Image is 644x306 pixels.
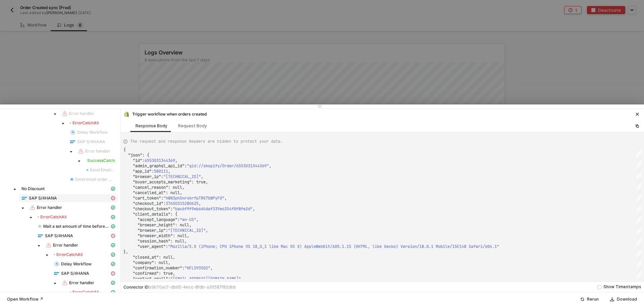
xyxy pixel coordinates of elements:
[635,112,639,116] span: icon-close
[75,177,115,182] span: Send email order was not created
[184,163,187,169] span: :
[53,243,78,248] span: Error handler
[145,158,175,163] span: 6553031344369
[163,201,166,206] span: :
[133,179,192,185] span: "buyer_accepts_marketing"
[196,217,199,222] span: ,
[192,179,208,185] span: : true,
[166,190,182,195] span: : null,
[38,233,43,238] img: integration-icon
[587,297,599,302] div: Rerun
[159,255,175,260] span: : null,
[173,233,189,238] span: : null,
[123,111,207,117] div: Trigger workflow when orders created
[53,282,57,285] span: caret-down
[635,124,639,128] span: icon-copy-paste
[133,260,154,265] span: "company"
[142,152,149,158] span: : {
[43,224,110,229] span: Wait a set amount of time before continuing workflow
[45,254,49,257] span: caret-down
[206,228,208,233] span: ,
[35,222,118,230] span: Wait a set amount of time before continuing workflow
[45,233,73,238] span: SAP S/4HANA
[70,120,99,126] div: Error CatchAll
[19,185,118,193] span: No Discount
[138,233,173,238] span: "browser_width"
[154,169,168,174] span: 580111
[163,174,201,179] span: "[TECHNICAL_ID]"
[199,201,201,206] span: ,
[166,201,199,206] span: 37650315280625
[111,234,115,238] span: icon-exclamation
[138,244,166,249] span: "user_agent"
[133,212,170,217] span: "client_details"
[224,195,227,201] span: ,
[111,290,115,294] span: icon-cards
[69,111,94,116] span: Error handler
[175,222,192,228] span: : null,
[603,284,641,290] div: Show Timestamps
[170,206,173,212] span: :
[617,297,637,302] div: Download
[253,206,255,212] span: ,
[178,123,207,129] div: Request Body
[133,271,159,276] span: "confirmed"
[70,290,99,295] div: Error CatchAll
[67,138,118,146] span: SAP S/4HANA
[133,174,161,179] span: "browser_ip"
[21,186,45,191] span: No Discount
[138,222,175,228] span: "browser_height"
[27,204,118,212] span: Error handler
[111,196,115,200] span: icon-exclamation
[133,206,170,212] span: "checkout_token"
[168,185,184,190] span: : null,
[77,130,108,135] span: Delay Workflow
[142,158,145,163] span: :
[180,217,196,222] span: "en-US"
[111,262,115,266] span: icon-cards
[133,265,182,271] span: "confirmation_number"
[133,158,142,163] span: "id"
[43,241,118,249] span: Error handler
[111,281,115,285] span: icon-cards
[123,285,236,290] div: Connector ID
[61,291,65,295] span: caret-down
[128,152,142,158] span: "json"
[133,163,184,169] span: "admin_graphql_api_id"
[29,195,57,201] span: SAP S/4HANA
[61,122,65,125] span: caret-down
[166,228,168,233] span: :
[154,260,170,265] span: : null,
[67,128,118,136] span: Delay Workflow
[580,297,584,301] span: icon-success-page
[133,195,161,201] span: "cart_token"
[111,187,115,191] span: icon-cards
[170,238,187,244] span: : null,
[138,238,170,244] span: "session_hash"
[37,244,41,248] span: caret-down
[168,244,285,249] span: "Mozilla/5.0 (iPhone; CPU iPhone OS 18_0_1 like Ma
[576,295,603,303] button: Rerun
[123,147,124,147] textarea: Editor content;Press Alt+F1 for Accessibility Options.
[85,148,110,154] span: Error handler
[111,271,115,275] span: icon-exclamation
[152,169,154,174] span: :
[70,177,73,182] img: integration-icon
[62,111,67,116] img: integration-icon
[130,138,283,144] span: The request and response Headers are hidden to protect your data.
[54,261,59,267] img: integration-icon
[78,148,84,154] img: integration-icon
[7,297,43,302] div: Open Workflow ↗
[51,260,118,268] span: Delay Workflow
[168,169,170,174] span: ,
[30,205,35,210] img: integration-icon
[170,276,241,281] span: "[EMAIL_ADDRESS][DOMAIN_NAME]"
[111,206,115,210] span: icon-cards
[75,147,118,155] span: Error handler
[210,265,213,271] span: ,
[77,139,105,144] span: SAP S/4HANA
[138,228,166,233] span: "browser_ip"
[111,243,115,247] span: icon-cards
[53,113,57,116] span: caret-down
[133,185,168,190] span: "cancel_reason"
